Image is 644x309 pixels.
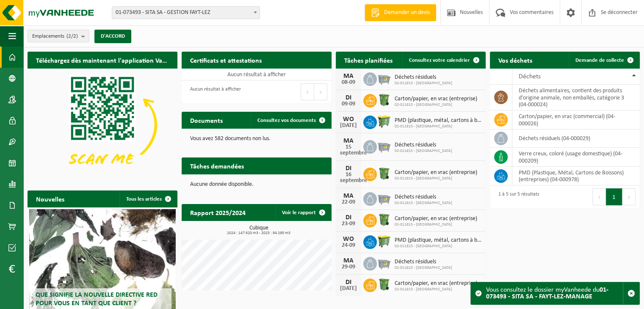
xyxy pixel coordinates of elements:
font: Carton/papier, en vrac (entreprise) [395,169,477,176]
font: DI [345,279,351,286]
font: [DATE] [340,122,357,129]
font: PMD (plastique, métal, cartons à boissons) (entreprises) [395,237,527,243]
img: WB-2500-GAL-GY-01 [377,139,391,153]
font: 02-011815 - [GEOGRAPHIC_DATA] [395,265,452,270]
font: WO [343,236,354,243]
font: MA [343,193,354,199]
font: Carton/papier, en vrac (entreprise) [395,280,477,287]
font: Nouvelles [36,196,64,203]
font: carton/papier, en vrac (commercial) (04-000026) [519,113,615,127]
font: Aucun résultat à afficher [227,72,286,78]
font: PMD (Plastique, Métal, Cartons de Boissons) (entreprises) (04-000978) [519,170,624,183]
span: 01-073493 - SITA SA - GESTION FAYT-LEZ [112,7,260,19]
font: Téléchargez dès maintenant l'application Vanheede+ ! [36,58,191,64]
font: Vous avez 582 documents non lus. [190,135,271,142]
font: 15 septembre [340,144,367,156]
font: Déchets résiduels [395,142,436,148]
font: Vos déchets [498,58,532,64]
a: Demande de collecte [569,52,639,69]
font: 16 septembre [340,171,367,184]
font: Tâches demandées [190,163,244,170]
span: 01-073493 - SITA SA - GESTION FAYT-LEZ [112,6,260,19]
font: 23-09 [342,221,355,227]
button: Suivant [314,83,327,100]
button: 1 [606,188,622,205]
font: 24-09 [342,242,355,248]
font: 02-011815 - [GEOGRAPHIC_DATA] [395,81,452,86]
font: 02-011815 - [GEOGRAPHIC_DATA] [395,176,452,181]
font: Consultez vos documents [257,118,316,123]
font: 22-09 [342,199,355,205]
img: WB-0370-HPE-GN-50 [377,212,391,227]
button: Précédent [592,188,606,205]
img: WB-2500-GAL-GY-01 [377,191,391,205]
font: déchets résiduels (04-000029) [519,135,590,142]
font: 09-09 [342,101,355,107]
a: Voir le rapport [275,204,331,221]
img: WB-2500-GAL-GY-01 [377,71,391,86]
font: verre creux, coloré (usage domestique) (04-000209) [519,151,622,164]
font: 29-09 [342,264,355,270]
font: Aucune donnée disponible. [190,181,254,188]
font: déchets alimentaires, contient des produits d'origine animale, non emballés, catégorie 3 (04-000024) [519,88,624,108]
font: Documents [190,118,223,124]
font: (2/2) [66,33,78,39]
font: Carton/papier, en vrac (entreprise) [395,96,477,102]
font: 02-011815 - [GEOGRAPHIC_DATA] [395,222,452,227]
font: 02-011815 - [GEOGRAPHIC_DATA] [395,287,452,292]
font: Déchets résiduels [395,194,436,200]
font: Rapport 2025/2024 [190,210,246,217]
font: 01-073493 - SITA SA - FAYT-LEZ-MANAGE [486,287,608,300]
font: Aucun résultat à afficher [190,87,241,92]
font: Demande de collecte [575,58,624,63]
font: Vous consultez le dossier myVanheede du [486,287,600,293]
font: 08-09 [342,79,355,86]
font: Demander un devis [384,9,430,16]
font: 1 à 5 sur 5 résultats [498,192,539,197]
font: Que signifie la nouvelle directive RED pour vous en tant que client ? [36,292,158,306]
font: [DATE] [340,285,357,292]
font: 02-011815 - [GEOGRAPHIC_DATA] [395,149,452,153]
img: WB-0660-HPE-GN-50 [377,234,391,248]
font: MA [343,138,354,144]
font: Déchets résiduels [395,259,436,265]
font: 02-011815 - [GEOGRAPHIC_DATA] [395,124,452,129]
a: Consultez votre calendrier [402,52,485,69]
font: Nouvelles [460,9,483,16]
font: 2024 : 147 620 m3 - 2025 : 94 290 m3 [227,231,290,235]
font: Emplacements [32,33,64,39]
font: Tous les articles [126,196,162,202]
img: WB-0370-HPE-GN-50 [377,93,391,107]
img: WB-0370-HPE-GN-50 [377,166,391,181]
font: 01-073493 - SITA SA - GESTION FAYT-LEZ [116,9,210,16]
font: Consultez votre calendrier [409,58,470,63]
font: 02-011815 - [GEOGRAPHIC_DATA] [395,244,452,248]
img: WB-0370-HPE-GN-50 [377,277,391,292]
font: MA [343,73,354,80]
a: Tous les articles [119,190,177,207]
font: DI [345,94,351,101]
a: Demander un devis [365,4,436,21]
font: Se déconnecter [601,9,638,16]
font: Carton/papier, en vrac (entreprise) [395,215,477,222]
font: 02-011815 - [GEOGRAPHIC_DATA] [395,201,452,205]
font: Vos commentaires [510,9,553,16]
font: Certificats et attestations [190,58,262,64]
font: Déchets [519,73,541,80]
img: WB-0660-HPE-GN-50 [377,114,391,129]
img: Téléchargez l'application VHEPlus [28,69,177,181]
font: WO [343,116,354,123]
button: Emplacements(2/2) [28,30,89,42]
font: MA [343,257,354,264]
font: Tâches planifiées [344,58,392,64]
a: Consultez vos documents [251,112,331,129]
font: Voir le rapport [282,210,316,215]
button: D'ACCORD [94,30,131,43]
font: 1 [612,194,616,201]
font: Cubique [249,225,268,231]
img: WB-2500-GAL-GY-01 [377,256,391,270]
font: Déchets résiduels [395,74,436,80]
font: DI [345,165,351,172]
font: DI [345,214,351,221]
font: 02-011815 - [GEOGRAPHIC_DATA] [395,102,452,107]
